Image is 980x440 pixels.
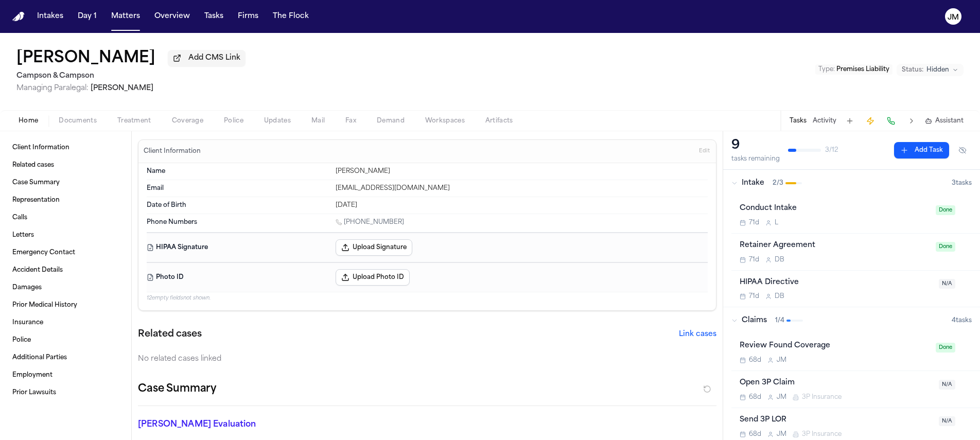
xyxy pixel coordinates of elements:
[8,244,123,261] a: Emergency Contact
[12,161,54,169] span: Related cases
[12,12,25,22] img: Finch Logo
[749,356,761,364] span: 68d
[897,64,964,76] button: Change status from Hidden
[731,197,980,234] div: Open task: Conduct Intake
[147,294,708,302] p: 12 empty fields not shown.
[12,196,60,204] span: Representation
[12,266,63,274] span: Accident Details
[742,315,767,326] span: Claims
[19,117,38,125] span: Home
[894,142,949,159] button: Add Task
[8,332,123,348] a: Police
[939,380,955,390] span: N/A
[740,377,933,389] div: Open 3P Claim
[731,234,980,271] div: Open task: Retainer Agreement
[740,203,930,215] div: Conduct Intake
[138,327,202,342] h2: Related cases
[269,7,313,26] button: The Flock
[224,117,243,125] span: Police
[172,117,203,125] span: Coverage
[336,201,708,209] div: [DATE]
[150,7,194,26] button: Overview
[425,117,465,125] span: Workspaces
[147,218,197,226] span: Phone Numbers
[749,393,761,401] span: 68d
[74,7,101,26] button: Day 1
[8,314,123,331] a: Insurance
[138,418,323,431] p: [PERSON_NAME] Evaluation
[926,66,949,74] span: Hidden
[731,334,980,371] div: Open task: Review Found Coverage
[234,7,262,26] a: Firms
[8,384,123,401] a: Prior Lawsuits
[679,329,716,340] button: Link cases
[749,219,759,227] span: 71d
[723,170,980,197] button: Intake2/33tasks
[311,117,325,125] span: Mail
[147,167,329,175] dt: Name
[336,269,410,286] button: Upload Photo ID
[777,430,786,438] span: J M
[723,307,980,334] button: Claims1/44tasks
[142,147,203,155] h3: Client Information
[264,117,291,125] span: Updates
[936,343,955,353] span: Done
[902,66,923,74] span: Status:
[813,117,836,125] button: Activity
[147,184,329,192] dt: Email
[925,117,964,125] button: Assistant
[939,416,955,426] span: N/A
[8,297,123,313] a: Prior Medical History
[775,316,784,325] span: 1 / 4
[33,7,67,26] a: Intakes
[12,336,31,344] span: Police
[777,356,786,364] span: J M
[836,66,889,73] span: Premises Liability
[948,14,959,21] text: JM
[200,7,227,26] button: Tasks
[699,148,710,155] span: Edit
[952,179,972,187] span: 3 task s
[12,284,42,292] span: Damages
[12,231,34,239] span: Letters
[8,192,123,208] a: Representation
[863,114,878,128] button: Create Immediate Task
[12,389,56,397] span: Prior Lawsuits
[147,201,329,209] dt: Date of Birth
[818,66,835,73] span: Type :
[8,227,123,243] a: Letters
[731,155,780,163] div: tasks remaining
[138,381,216,397] h2: Case Summary
[936,242,955,252] span: Done
[8,157,123,173] a: Related cases
[773,179,783,187] span: 2 / 3
[8,262,123,278] a: Accident Details
[749,430,761,438] span: 68d
[12,319,43,327] span: Insurance
[12,301,77,309] span: Prior Medical History
[8,174,123,191] a: Case Summary
[731,271,980,307] div: Open task: HIPAA Directive
[775,219,778,227] span: L
[16,84,89,92] span: Managing Paralegal:
[16,49,155,68] h1: [PERSON_NAME]
[815,64,892,75] button: Edit Type: Premises Liability
[12,371,52,379] span: Employment
[12,249,75,257] span: Emergency Contact
[952,316,972,325] span: 4 task s
[953,142,972,159] button: Hide completed tasks (⌘⇧H)
[117,117,151,125] span: Treatment
[939,279,955,289] span: N/A
[740,414,933,426] div: Send 3P LOR
[377,117,405,125] span: Demand
[935,117,964,125] span: Assistant
[825,146,838,154] span: 3 / 12
[696,143,713,160] button: Edit
[188,53,240,63] span: Add CMS Link
[742,178,764,188] span: Intake
[336,218,404,226] a: Call 1 (718) 781-4337
[731,137,780,154] div: 9
[8,139,123,156] a: Client Information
